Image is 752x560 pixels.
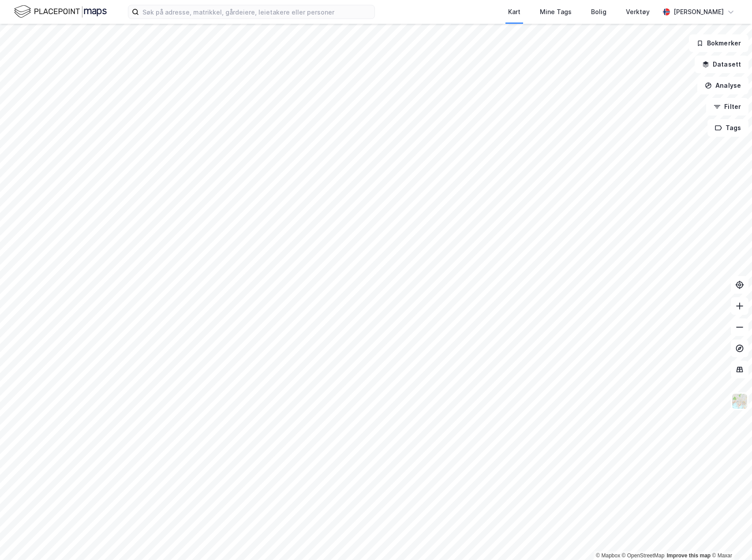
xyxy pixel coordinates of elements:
[626,7,650,17] div: Verktøy
[540,7,572,17] div: Mine Tags
[591,7,606,17] div: Bolig
[708,518,752,560] div: Kontrollprogram for chat
[508,7,520,17] div: Kart
[14,4,107,19] img: logo.f888ab2527a4732fd821a326f86c7f29.svg
[673,7,724,17] div: [PERSON_NAME]
[708,518,752,560] iframe: Chat Widget
[139,5,374,19] input: Søk på adresse, matrikkel, gårdeiere, leietakere eller personer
